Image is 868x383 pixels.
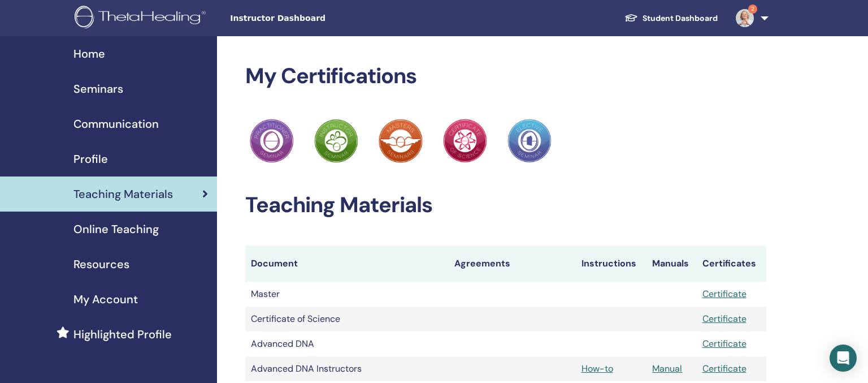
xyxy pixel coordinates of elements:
[73,80,123,97] span: Seminars
[75,6,210,31] img: logo.png
[702,288,747,300] a: Certificate
[379,119,423,163] img: Practitioner
[245,192,766,218] h2: Teaching Materials
[245,356,449,381] td: Advanced DNA Instructors
[73,115,159,132] span: Communication
[314,119,358,163] img: Practitioner
[646,246,696,282] th: Manuals
[73,326,172,343] span: Highlighted Profile
[73,291,138,308] span: My Account
[245,246,449,282] th: Document
[748,5,757,14] span: 2
[702,313,747,325] a: Certificate
[245,332,449,356] td: Advanced DNA
[73,256,129,273] span: Resources
[615,8,727,29] a: Student Dashboard
[702,338,747,350] a: Certificate
[576,246,647,282] th: Instructions
[443,119,487,163] img: Practitioner
[73,45,105,62] span: Home
[702,363,747,375] a: Certificate
[697,246,766,282] th: Certificates
[245,282,449,307] td: Master
[507,119,552,163] img: Practitioner
[230,12,400,24] span: Instructor Dashboard
[736,9,754,27] img: default.jpg
[449,246,576,282] th: Agreements
[624,13,638,23] img: graduation-cap-white.svg
[73,150,108,167] span: Profile
[245,307,449,332] td: Certificate of Science
[652,363,682,375] a: Manual
[250,119,294,163] img: Practitioner
[830,345,857,372] div: Open Intercom Messenger
[73,186,173,203] span: Teaching Materials
[73,221,159,238] span: Online Teaching
[245,63,766,89] h2: My Certifications
[581,363,613,375] a: How-to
